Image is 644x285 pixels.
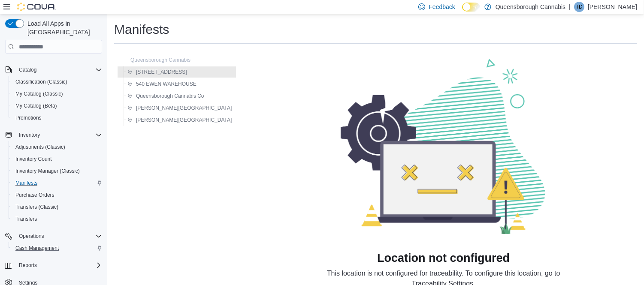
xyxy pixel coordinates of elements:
[136,69,187,75] span: [STREET_ADDRESS]
[12,178,102,188] span: Manifests
[2,129,106,141] button: Inventory
[19,262,37,269] span: Reports
[9,213,106,225] button: Transfers
[15,204,58,210] span: Transfers (Classic)
[12,113,102,123] span: Promotions
[12,142,102,152] span: Adjustments (Classic)
[15,130,102,140] span: Inventory
[114,21,169,38] h1: Manifests
[574,2,584,12] div: Tanya Doyle
[124,103,235,113] button: [PERSON_NAME][GEOGRAPHIC_DATA]
[12,166,102,176] span: Inventory Manager (Classic)
[9,141,106,153] button: Adjustments (Classic)
[9,88,106,100] button: My Catalog (Classic)
[136,117,232,123] span: [PERSON_NAME][GEOGRAPHIC_DATA]
[15,78,67,85] span: Classification (Classic)
[136,105,232,111] span: [PERSON_NAME][GEOGRAPHIC_DATA]
[15,216,37,222] span: Transfers
[12,178,41,188] a: Manifests
[19,66,36,73] span: Catalog
[15,102,57,109] span: My Catalog (Beta)
[136,93,204,99] span: Queensborough Cannabis Co
[341,57,547,234] img: Page Loading Error Image
[9,189,106,201] button: Purchase Orders
[130,57,190,63] span: Queensborough Cannabis
[12,154,102,164] span: Inventory Count
[9,165,106,177] button: Inventory Manager (Classic)
[15,65,102,75] span: Catalog
[15,114,42,121] span: Promotions
[19,233,44,240] span: Operations
[12,214,40,224] a: Transfers
[9,177,106,189] button: Manifests
[12,243,102,253] span: Cash Management
[15,231,48,241] button: Operations
[15,156,52,162] span: Inventory Count
[12,77,102,87] span: Classification (Classic)
[136,81,197,87] span: 540 EWEN WAREHOUSE
[15,130,43,140] button: Inventory
[12,166,83,176] a: Inventory Manager (Classic)
[15,245,59,252] span: Cash Management
[12,202,102,212] span: Transfers (Classic)
[496,2,565,12] p: Queensborough Cannabis
[12,101,60,111] a: My Catalog (Beta)
[15,260,102,270] span: Reports
[9,242,106,254] button: Cash Management
[15,180,37,186] span: Manifests
[9,76,106,88] button: Classification (Classic)
[124,115,235,125] button: [PERSON_NAME][GEOGRAPHIC_DATA]
[12,142,69,152] a: Adjustments (Classic)
[15,260,40,270] button: Reports
[15,192,54,198] span: Purchase Orders
[429,3,455,11] span: Feedback
[377,251,510,265] h1: Location not configured
[118,55,194,65] button: Queensborough Cannabis
[15,144,65,150] span: Adjustments (Classic)
[12,154,55,164] a: Inventory Count
[12,101,102,111] span: My Catalog (Beta)
[12,190,58,200] a: Purchase Orders
[12,77,71,87] a: Classification (Classic)
[124,79,200,89] button: 540 EWEN WAREHOUSE
[9,112,106,124] button: Promotions
[12,89,102,99] span: My Catalog (Classic)
[9,153,106,165] button: Inventory Count
[2,259,106,271] button: Reports
[19,132,40,138] span: Inventory
[9,100,106,112] button: My Catalog (Beta)
[124,67,190,77] button: [STREET_ADDRESS]
[2,64,106,76] button: Catalog
[12,202,62,212] a: Transfers (Classic)
[462,12,463,12] span: Dark Mode
[124,91,208,101] button: Queensborough Cannabis Co
[588,2,637,12] p: [PERSON_NAME]
[15,168,80,174] span: Inventory Manager (Classic)
[12,243,62,253] a: Cash Management
[17,3,56,11] img: Cova
[12,190,102,200] span: Purchase Orders
[9,201,106,213] button: Transfers (Classic)
[12,113,45,123] a: Promotions
[576,2,583,12] span: TD
[15,231,102,241] span: Operations
[24,19,102,36] span: Load All Apps in [GEOGRAPHIC_DATA]
[15,65,40,75] button: Catalog
[12,214,102,224] span: Transfers
[2,230,106,242] button: Operations
[462,3,480,12] input: Dark Mode
[569,2,571,12] p: |
[12,89,67,99] a: My Catalog (Classic)
[15,90,63,97] span: My Catalog (Classic)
